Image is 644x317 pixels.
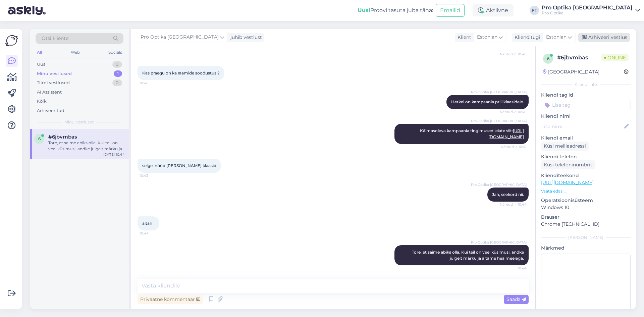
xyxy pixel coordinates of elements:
[142,221,152,226] span: aitäh
[471,90,527,95] span: Pro Optika [GEOGRAPHIC_DATA]
[541,92,631,99] p: Kliendi tag'id
[557,54,601,62] div: # 6jbvmbas
[541,142,589,151] div: Küsi meiliaadressi
[542,5,633,10] div: Pro Optika [GEOGRAPHIC_DATA]
[37,107,64,114] div: Arhiveeritud
[471,182,527,187] span: Pro Optika [GEOGRAPHIC_DATA]
[541,234,631,241] div: [PERSON_NAME]
[140,231,165,236] span: 10:44
[42,35,68,42] span: Otsi kliente
[506,296,526,302] span: Saada
[501,266,527,271] span: 10:44
[541,160,595,169] div: Küsi telefoninumbrit
[543,68,599,75] div: [GEOGRAPHIC_DATA]
[500,202,527,207] span: Nähtud ✓ 10:44
[142,70,220,75] span: Kas praegu on ka raamide soodustus ?
[436,4,465,17] button: Emailid
[492,192,524,197] span: Jah, seekord nii.
[541,82,631,88] div: Kliendi info
[5,34,18,47] img: Askly Logo
[541,245,631,252] p: Märkmed
[541,179,594,186] a: [URL][DOMAIN_NAME]
[107,48,123,57] div: Socials
[112,61,122,68] div: 0
[37,98,47,105] div: Kõik
[541,188,631,194] p: Vaata edasi ...
[541,123,623,130] input: Lisa nimi
[140,173,165,178] span: 10:43
[103,152,125,157] div: [DATE] 10:44
[578,33,630,42] div: Arhiveeri vestlus
[473,4,514,16] div: Aktiivne
[451,99,524,104] span: Hetkel on kampaania prilliklaasidele.
[547,56,549,61] span: 6
[541,113,631,120] p: Kliendi nimi
[541,153,631,160] p: Kliendi telefon
[471,118,527,123] span: Pro Optika [GEOGRAPHIC_DATA]
[48,140,125,152] div: Tore, et saime abiks olla. Kui teil on veel küsimusi, andke julgelt märku ja aitame hea meelega.
[38,136,41,141] span: 6
[500,52,527,57] span: Nähtud ✓ 10:40
[142,163,216,168] span: selge, nüüd [PERSON_NAME] klaasid
[455,34,471,41] div: Klient
[541,221,631,228] p: Chrome [TECHNICAL_ID]
[541,197,631,204] p: Operatsioonisüsteem
[37,80,70,86] div: Tiimi vestlused
[601,54,629,61] span: Online
[542,5,640,16] a: Pro Optika [GEOGRAPHIC_DATA]Pro Optika
[501,144,527,149] span: Nähtud ✓ 10:41
[477,34,497,41] span: Estonian
[471,240,527,245] span: Pro Optika [GEOGRAPHIC_DATA]
[542,10,633,16] div: Pro Optika
[358,7,370,13] b: Uus!
[541,100,631,110] input: Lisa tag
[358,6,433,14] div: Proovi tasuta juba täna:
[546,34,567,41] span: Estonian
[420,128,524,139] span: Käimasoleva kampaania tingimused leiate siit:
[69,48,81,57] div: Web
[412,250,525,261] span: Tore, et saime abiks olla. Kui teil on veel küsimusi, andke julgelt märku ja aitame hea meelega.
[141,34,219,41] span: Pro Optika [GEOGRAPHIC_DATA]
[37,89,62,96] div: AI Assistent
[138,295,203,304] div: Privaatne kommentaar
[500,109,527,114] span: Nähtud ✓ 10:40
[530,6,539,15] div: PT
[541,172,631,179] p: Klienditeekond
[37,70,72,77] div: Minu vestlused
[64,119,95,125] span: Minu vestlused
[512,34,540,41] div: Klienditugi
[140,81,165,86] span: 10:40
[114,70,122,77] div: 1
[541,214,631,221] p: Brauser
[541,204,631,211] p: Windows 10
[37,61,45,68] div: Uus
[48,134,77,140] span: #6jbvmbas
[541,135,631,142] p: Kliendi email
[228,34,262,41] div: juhib vestlust
[112,80,122,86] div: 0
[36,48,43,57] div: All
